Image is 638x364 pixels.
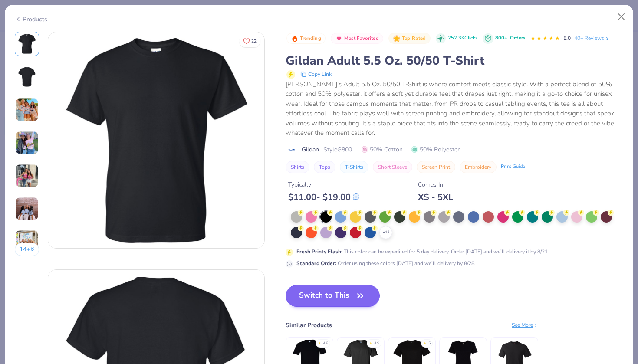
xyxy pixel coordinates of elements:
[448,35,477,42] span: 252.3K Clicks
[296,248,549,256] div: This color can be expedited for 5 day delivery. Order [DATE] and we’ll delivery it by 8/21.
[383,230,389,236] span: + 13
[563,35,571,42] span: 5.0
[286,79,623,138] div: [PERSON_NAME]'s Adult 5.5 Oz. 50/50 T-Shirt is where comfort meets classic style. With a perfect ...
[340,161,368,173] button: T-Shirts
[15,15,47,24] div: Products
[286,33,326,44] button: Badge Button
[418,192,453,203] div: XS - 5XL
[251,39,257,43] span: 22
[314,161,335,173] button: Tops
[331,33,383,44] button: Badge Button
[373,161,412,173] button: Short Sleeve
[48,32,264,248] img: Front
[15,243,39,256] button: 14+
[417,161,455,173] button: Screen Print
[16,33,37,54] img: Front
[286,321,332,330] div: Similar Products
[298,69,334,79] button: copy to clipboard
[302,145,319,154] span: Gildan
[15,164,39,187] img: User generated content
[318,341,321,344] div: ★
[613,9,630,25] button: Close
[323,341,328,347] div: 4.8
[495,35,525,42] div: 800+
[296,260,336,267] strong: Standard Order :
[288,180,359,189] div: Typically
[323,145,352,154] span: Style G800
[15,230,39,253] img: User generated content
[501,163,525,171] div: Print Guide
[286,285,380,307] button: Switch to This
[288,192,359,203] div: $ 11.00 - $ 19.00
[15,98,39,121] img: User generated content
[296,259,476,267] div: Order using these colors [DATE] and we’ll delivery by 8/28.
[286,161,309,173] button: Shirts
[344,36,379,41] span: Most Favorited
[512,321,538,329] div: See More
[335,35,342,42] img: Most Favorited sort
[16,66,37,87] img: Back
[402,36,426,41] span: Top Rated
[411,145,460,154] span: 50% Polyester
[374,341,379,347] div: 4.9
[388,33,430,44] button: Badge Button
[423,341,427,344] div: ★
[15,197,39,220] img: User generated content
[296,248,342,255] strong: Fresh Prints Flash :
[286,52,623,69] div: Gildan Adult 5.5 Oz. 50/50 T-Shirt
[428,341,431,347] div: 5
[362,145,403,154] span: 50% Cotton
[574,34,610,42] a: 40+ Reviews
[510,35,525,41] span: Orders
[300,36,321,41] span: Trending
[369,341,372,344] div: ★
[239,35,260,47] button: Like
[291,35,298,42] img: Trending sort
[418,180,453,189] div: Comes In
[530,32,560,46] div: 5.0 Stars
[393,35,400,42] img: Top Rated sort
[460,161,497,173] button: Embroidery
[15,131,39,154] img: User generated content
[286,146,297,153] img: brand logo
